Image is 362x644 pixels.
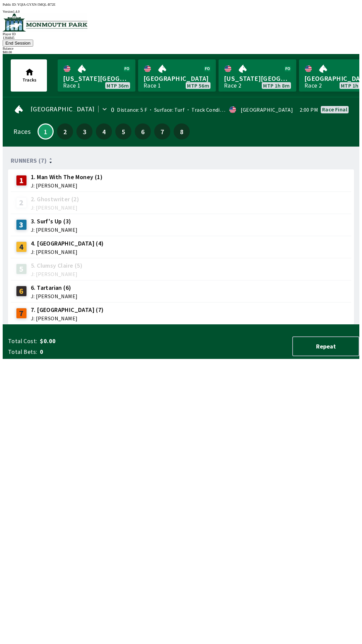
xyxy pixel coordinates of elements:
[31,195,79,204] span: 2. Ghostwriter (2)
[154,123,170,140] button: 7
[16,286,27,297] div: 6
[8,337,37,345] span: Total Cost:
[31,183,103,188] span: J: [PERSON_NAME]
[17,3,56,6] span: YQIA-GYXN-5MQL-B72E
[58,59,135,92] a: [US_STATE][GEOGRAPHIC_DATA]Race 1MTP 36m
[138,59,216,92] a: [GEOGRAPHIC_DATA]Race 1MTP 56m
[143,74,210,83] span: [GEOGRAPHIC_DATA]
[11,59,47,92] button: Tracks
[16,175,27,186] div: 1
[156,129,169,134] span: 7
[136,129,149,134] span: 6
[219,59,296,92] a: [US_STATE][GEOGRAPHIC_DATA]Race 2MTP 1h 8m
[31,249,104,255] span: J: [PERSON_NAME]
[241,107,293,112] div: [GEOGRAPHIC_DATA]
[31,217,77,226] span: 3. Surf's Up (3)
[98,129,110,134] span: 4
[63,74,130,83] span: [US_STATE][GEOGRAPHIC_DATA]
[3,47,359,50] div: Balance
[3,3,359,6] div: Public ID:
[16,264,27,274] div: 5
[16,197,27,208] div: 2
[40,348,145,356] span: 0
[31,239,104,248] span: 4. [GEOGRAPHIC_DATA] (4)
[31,306,104,314] span: 7. [GEOGRAPHIC_DATA] (7)
[96,123,112,140] button: 4
[117,129,130,134] span: 5
[31,271,82,277] span: J: [PERSON_NAME]
[3,13,87,32] img: venue logo
[31,106,95,112] span: [GEOGRAPHIC_DATA]
[40,337,145,345] span: $0.00
[3,40,33,47] button: End Session
[115,123,131,140] button: 5
[76,123,93,140] button: 3
[304,83,322,88] div: Race 2
[11,158,47,163] span: Runners (7)
[174,123,190,140] button: 8
[31,283,77,292] span: 6. Tartarian (6)
[3,50,359,54] div: $ 80.00
[57,123,73,140] button: 2
[16,219,27,230] div: 3
[22,77,37,83] span: Tracks
[31,227,77,232] span: J: [PERSON_NAME]
[8,348,37,356] span: Total Bets:
[147,106,185,113] span: Surface: Turf
[298,342,353,350] span: Repeat
[322,107,347,112] div: Race final
[111,107,114,112] div: 0
[31,173,103,181] span: 1. Man With The Money (1)
[59,129,71,134] span: 2
[31,205,79,210] span: J: [PERSON_NAME]
[185,106,243,113] span: Track Condition: Fast
[63,83,80,88] div: Race 1
[117,106,147,113] span: Distance: 5 F
[300,107,318,112] span: 2:00 PM
[38,123,54,140] button: 1
[31,261,82,270] span: 5. Clumsy Claire (5)
[175,129,188,134] span: 8
[224,83,241,88] div: Race 2
[3,32,359,36] div: Player ID
[224,74,291,83] span: [US_STATE][GEOGRAPHIC_DATA]
[31,316,104,321] span: J: [PERSON_NAME]
[107,83,129,88] span: MTP 36m
[16,308,27,319] div: 7
[143,83,161,88] div: Race 1
[40,130,51,133] span: 1
[11,157,351,164] div: Runners (7)
[3,36,359,40] div: 1364845
[292,336,359,356] button: Repeat
[3,10,359,13] div: Version 1.4.0
[13,129,31,134] div: Races
[78,129,91,134] span: 3
[31,293,77,299] span: J: [PERSON_NAME]
[263,83,290,88] span: MTP 1h 8m
[135,123,151,140] button: 6
[16,241,27,252] div: 4
[187,83,209,88] span: MTP 56m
